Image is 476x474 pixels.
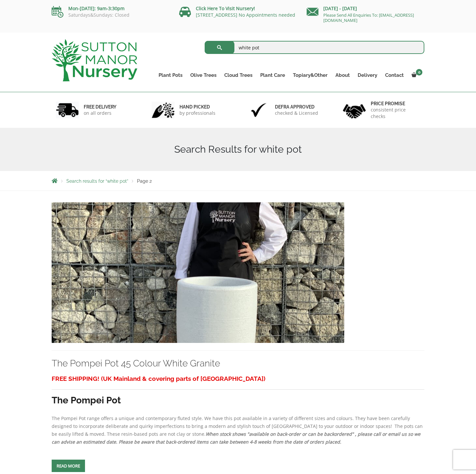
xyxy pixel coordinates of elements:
[186,71,220,80] a: Olive Trees
[52,202,344,343] img: The Pompei Pot 45 Colour White Granite - IMG 8242
[331,71,354,80] a: About
[275,104,318,110] h6: Defra approved
[155,71,186,80] a: Plant Pots
[381,71,408,80] a: Contact
[52,5,169,12] p: Mon-[DATE]: 9am-3:30pm
[371,107,420,120] p: consistent price checks
[52,373,424,446] div: The Pompei Pot range offers a unique and contemporary fluted style. We have this pot available in...
[179,104,215,110] h6: hand picked
[52,39,137,81] img: logo
[52,373,424,385] h3: FREE SHIPPING! (UK Mainland & covering parts of [GEOGRAPHIC_DATA])
[52,144,424,155] h1: Search Results for white pot
[343,100,366,120] img: 4.jpg
[205,41,425,54] input: Search...
[307,5,424,12] p: [DATE] - [DATE]
[275,110,318,116] p: checked & Licensed
[323,12,414,23] a: Please Send All Enquiries To: [EMAIL_ADDRESS][DOMAIN_NAME]
[52,358,220,369] a: The Pompei Pot 45 Colour White Granite
[84,110,116,116] p: on all orders
[152,102,175,118] img: 2.jpg
[196,5,255,11] a: Click Here To Visit Nursery!
[256,71,289,80] a: Plant Care
[52,395,121,406] strong: The Pompei Pot
[66,178,128,184] a: Search results for “white pot”
[52,431,420,445] em: When stock shows "available on back-order or can be backordered" , please call or email us so we ...
[196,12,295,18] a: [STREET_ADDRESS] No Appointments needed
[52,460,85,472] a: Read more
[416,69,422,76] span: 0
[137,178,152,184] span: Page 2
[408,71,424,80] a: 0
[220,71,256,80] a: Cloud Trees
[52,269,344,275] a: The Pompei Pot 45 Colour White Granite
[371,101,420,107] h6: Price promise
[84,104,116,110] h6: FREE DELIVERY
[56,102,79,118] img: 1.jpg
[354,71,381,80] a: Delivery
[289,71,331,80] a: Topiary&Other
[179,110,215,116] p: by professionals
[52,178,424,183] nav: Breadcrumbs
[247,102,270,118] img: 3.jpg
[52,12,169,18] p: Saturdays&Sundays: Closed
